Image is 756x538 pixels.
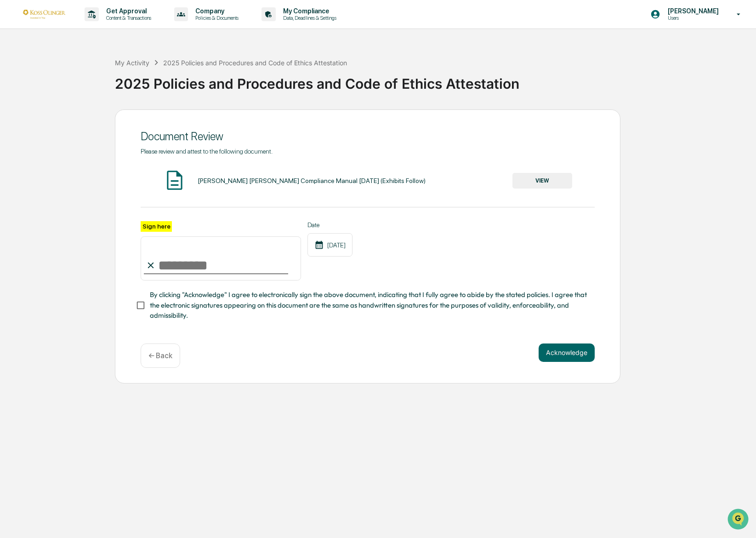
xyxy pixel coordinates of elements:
p: [PERSON_NAME] [660,7,723,15]
span: By clicking "Acknowledge" I agree to electronically sign the above document, indicating that I fu... [150,290,587,321]
label: Sign here [141,221,172,232]
button: VIEW [512,173,572,189]
span: Pylon [91,156,111,163]
p: Company [188,7,243,15]
p: My Compliance [276,7,341,15]
a: 🔎Data Lookup [6,130,62,146]
img: logo [22,10,66,18]
label: Date [307,221,352,229]
span: Please review and attest to the following document. [141,148,273,155]
a: 🗄️Attestations [63,112,118,129]
div: [PERSON_NAME] [PERSON_NAME] Compliance Manual [DATE] (Exhibits Follow) [198,177,426,184]
p: Data, Deadlines & Settings [276,15,341,21]
div: Document Review [141,130,595,143]
div: 2025 Policies and Procedures and Code of Ethics Attestation [163,59,347,67]
img: 1746055101610-c473b297-6a78-478c-a979-82029cc54cd1 [9,70,26,87]
a: 🖐️Preclearance [6,112,63,129]
p: Content & Transactions [99,15,156,21]
div: Start new chat [31,70,151,80]
img: Document Icon [163,169,186,192]
div: 2025 Policies and Procedures and Code of Ethics Attestation [115,68,751,92]
div: We're available if you need us! [31,80,116,87]
p: How can we help? [9,19,167,34]
p: Policies & Documents [188,15,243,21]
a: Powered byPylon [65,155,111,163]
button: Start new chat [156,73,167,84]
iframe: Open customer support [727,508,751,532]
div: 🗄️ [67,117,74,124]
p: ← Back [148,351,172,360]
div: 🔎 [9,134,17,142]
span: Attestations [76,116,114,125]
div: [DATE] [307,233,352,257]
p: Users [660,15,723,21]
div: My Activity [115,59,149,67]
span: Data Lookup [18,133,58,143]
div: 🖐️ [9,117,17,124]
span: Preclearance [18,116,59,125]
p: Get Approval [99,7,156,15]
button: Acknowledge [539,343,595,362]
input: Clear [24,42,152,52]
